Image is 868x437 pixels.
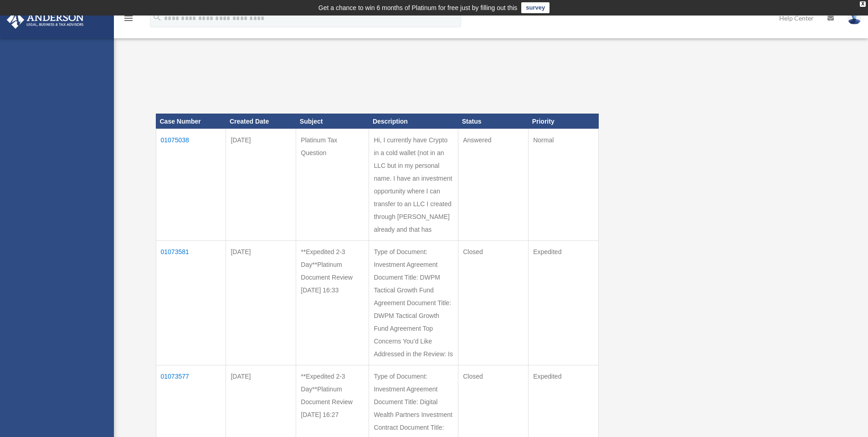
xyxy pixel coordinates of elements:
[521,2,550,13] a: survey
[296,114,369,129] th: Subject
[369,241,458,365] td: Type of Document: Investment Agreement Document Title: DWPM Tactical Growth Fund Agreement Docume...
[458,129,529,241] td: Answered
[123,13,134,24] i: menu
[226,129,296,241] td: [DATE]
[296,129,369,241] td: Platinum Tax Question
[156,129,226,241] td: 01075038
[296,241,369,365] td: **Expedited 2-3 Day**Platinum Document Review [DATE] 16:33
[458,241,529,365] td: Closed
[4,11,87,29] img: Anderson Advisors Platinum Portal
[529,241,599,365] td: Expedited
[123,16,134,24] a: menu
[318,2,518,13] div: Get a chance to win 6 months of Platinum for free just by filling out this
[529,129,599,241] td: Normal
[458,114,529,129] th: Status
[529,114,599,129] th: Priority
[226,241,296,365] td: [DATE]
[156,241,226,365] td: 01073581
[152,12,162,22] i: search
[847,11,861,25] img: User Pic
[226,114,296,129] th: Created Date
[369,129,458,241] td: Hi, I currently have Crypto in a cold wallet (not in an LLC but in my personal name. I have an in...
[860,1,866,7] div: close
[369,114,458,129] th: Description
[156,114,226,129] th: Case Number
